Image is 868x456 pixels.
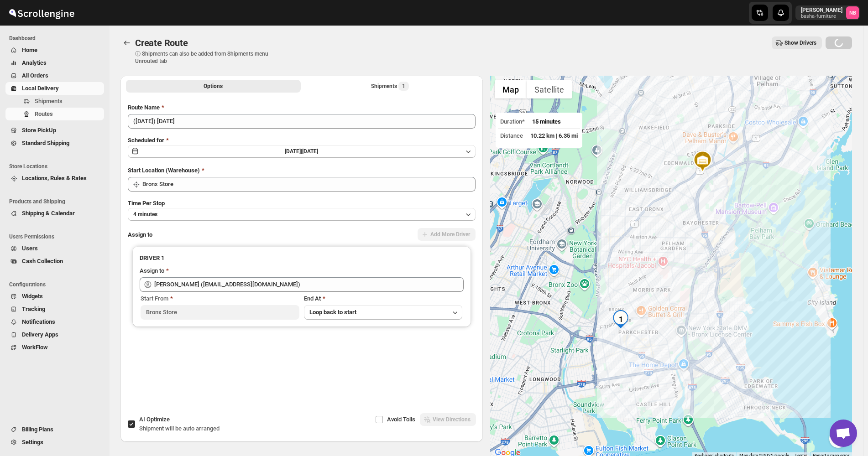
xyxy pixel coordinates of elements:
span: Configurations [9,281,105,288]
button: Locations, Rules & Rates [5,172,104,185]
span: Route Name [128,104,160,111]
img: ScrollEngine [7,1,76,24]
span: Assign to [128,231,152,238]
h3: DRIVER 1 [140,254,464,263]
span: Widgets [22,293,43,300]
p: [PERSON_NAME] [801,6,842,14]
span: All Orders [22,72,48,79]
span: Options [204,83,223,90]
span: Users Permissions [9,233,105,240]
div: Assign to [140,266,164,275]
button: Show street map [495,80,527,98]
button: WorkFlow [5,341,104,354]
span: 10.22 km | 6.35 mi [530,132,578,139]
button: Settings [5,436,104,449]
span: Local Delivery [22,85,59,92]
span: Distance [500,132,523,139]
span: Nael Basha [846,6,859,19]
span: Store PickUp [22,127,56,134]
span: 15 minutes [532,118,561,125]
span: Locations, Rules & Rates [22,175,87,181]
span: Shipment will be auto arranged [139,425,220,432]
input: Search assignee [154,277,464,292]
span: Analytics [22,59,47,66]
button: Loop back to start [304,305,463,320]
button: Selected Shipments [303,80,477,93]
span: Shipments [35,98,63,104]
button: Show Drivers [772,36,822,49]
button: [DATE]|[DATE] [128,145,476,158]
button: Tracking [5,303,104,316]
span: 4 minutes [133,211,157,218]
button: Routes [120,36,133,49]
span: WorkFlow [22,344,48,351]
span: Settings [22,439,43,446]
span: Dashboard [9,35,105,42]
button: Cash Collection [5,255,104,268]
button: Home [5,44,104,57]
button: Notifications [5,316,104,328]
button: Shipping & Calendar [5,207,104,220]
span: Billing Plans [22,426,53,433]
div: All Route Options [120,96,483,396]
span: Cash Collection [22,258,63,264]
span: Start From [141,295,168,302]
span: Standard Shipping [22,140,69,146]
span: [DATE] [302,148,318,155]
span: Duration* [500,118,525,125]
div: 1 [612,310,630,328]
button: Users [5,242,104,255]
span: AI Optimize [139,416,170,423]
span: Create Route [135,37,188,48]
span: Time Per Stop [128,200,165,207]
button: Shipments [5,95,104,108]
button: Delivery Apps [5,328,104,341]
span: Scheduled for [128,137,164,144]
span: Tracking [22,306,45,312]
text: NB [849,10,856,16]
span: Home [22,47,37,53]
div: End At [304,294,463,303]
input: Eg: Bengaluru Route [128,114,476,129]
p: ⓘ Shipments can also be added from Shipments menu Unrouted tab [135,50,279,65]
button: Widgets [5,290,104,303]
a: Open chat [830,420,857,447]
button: Analytics [5,57,104,69]
p: basha-furniture [801,14,842,19]
button: All Orders [5,69,104,82]
span: Products and Shipping [9,198,105,205]
button: 4 minutes [128,208,476,221]
span: Store Locations [9,163,105,170]
span: Start Location (Warehouse) [128,167,200,174]
div: Shipments [371,82,409,91]
button: Show satellite imagery [527,80,572,98]
span: [DATE] | [285,148,302,155]
button: User menu [795,5,860,20]
button: Routes [5,108,104,120]
input: Search location [142,177,476,192]
span: Show Drivers [784,39,816,47]
span: Routes [35,110,53,117]
button: All Route Options [126,80,301,93]
button: Billing Plans [5,423,104,436]
span: Notifications [22,318,55,325]
span: Loop back to start [309,309,356,316]
span: Shipping & Calendar [22,210,75,217]
button: Map camera controls [829,430,847,448]
span: Users [22,245,38,252]
span: Avoid Tolls [387,416,415,423]
span: 1 [402,83,405,90]
span: Delivery Apps [22,331,58,338]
